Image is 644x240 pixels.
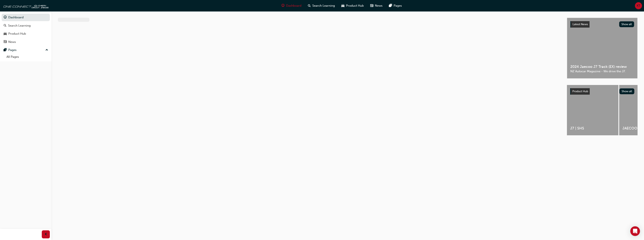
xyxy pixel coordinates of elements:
span: car-icon [4,32,7,36]
a: search-iconSearch Learning [305,2,338,10]
a: Dashboard [2,14,50,21]
div: Product Hub [8,31,26,36]
span: up-icon [45,48,48,53]
span: news-icon [370,3,373,8]
span: search-icon [308,3,311,8]
div: News [8,40,16,44]
span: News [375,3,383,8]
a: guage-iconDashboard [278,2,305,10]
span: pages-icon [4,48,7,52]
a: pages-iconPages [386,2,405,10]
span: J7 | SHS [570,126,615,131]
a: Product HubShow all [570,88,634,95]
span: guage-icon [281,3,284,8]
div: Pages [8,48,17,52]
span: 2024 Jaecoo J7 Track (EX) review [570,64,634,69]
span: Search Learning [312,3,335,8]
button: Pages [2,46,50,54]
a: car-iconProduct Hub [338,2,367,10]
div: Open Intercom Messenger [630,226,640,236]
a: News [2,38,50,46]
span: search-icon [4,24,6,28]
img: oneconnect [2,2,48,10]
a: Latest NewsShow all [570,21,634,28]
a: news-iconNews [367,2,386,10]
a: All Pages [5,54,50,60]
span: guage-icon [4,16,7,19]
span: news-icon [4,40,7,44]
button: Show all [619,21,634,27]
span: car-icon [341,3,344,8]
span: Product Hub [572,90,588,93]
span: Product Hub [346,3,364,8]
a: Search Learning [2,22,50,29]
button: Show all [619,88,635,94]
span: NZ Autocar Magazine - We drive the J7. [570,69,634,74]
span: prev-icon [44,232,47,237]
a: J7 | SHS [567,85,618,135]
button: DashboardSearch LearningProduct HubNews [2,13,50,46]
div: Search Learning [8,23,31,28]
span: Dashboard [286,3,301,8]
span: Latest News [573,23,588,26]
button: KT [635,2,642,9]
a: Product Hub [2,30,50,37]
a: Latest NewsShow all2024 Jaecoo J7 Track (EX) reviewNZ Autocar Magazine - We drive the J7. [567,18,638,79]
span: Pages [394,3,402,8]
span: KT [637,3,640,8]
span: pages-icon [389,3,392,8]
